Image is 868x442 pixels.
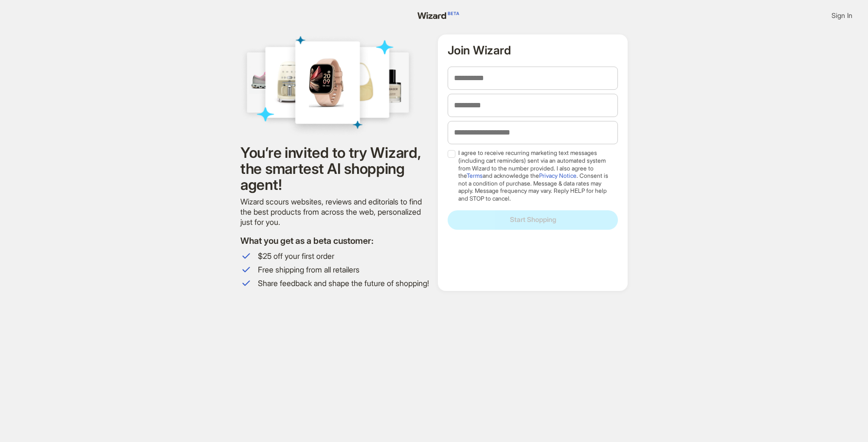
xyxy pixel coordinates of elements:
h1: You’re invited to try Wizard, the smartest AI shopping agent! [240,145,430,193]
h2: Join Wizard [448,44,618,57]
button: Sign In [824,8,860,23]
span: Share feedback and shape the future of shopping! [258,278,430,289]
span: Sign In [832,11,852,20]
button: Start Shopping [448,210,618,230]
div: Wizard scours websites, reviews and editorials to find the best products from across the web, per... [240,197,430,227]
a: Privacy Notice [539,172,577,179]
h2: What you get as a beta customer: [240,235,430,246]
span: I agree to receive recurring marketing text messages (including cart reminders) sent via an autom... [458,149,614,202]
a: Terms [467,172,483,179]
span: $25 off your first order [258,251,430,261]
span: Free shipping from all retailers [258,265,430,275]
